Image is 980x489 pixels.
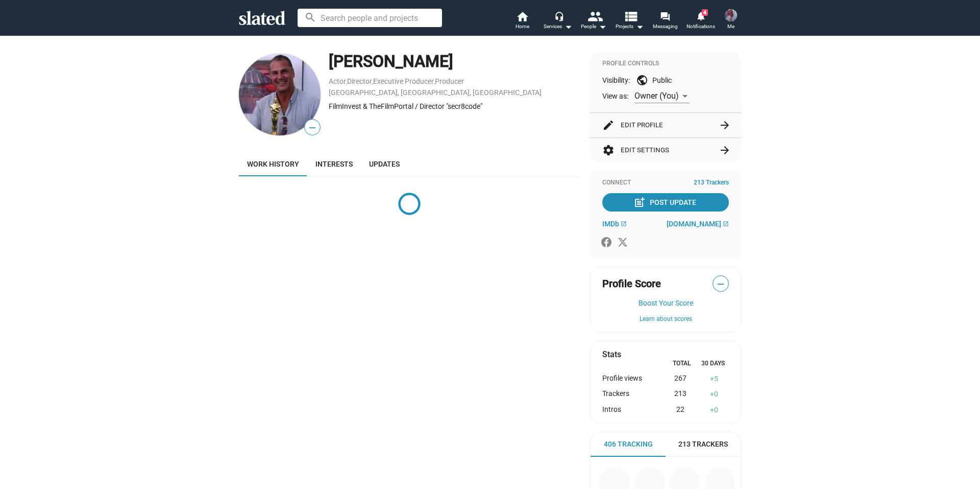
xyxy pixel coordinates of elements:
[660,405,699,415] div: 22
[602,277,661,291] span: Profile Score
[710,375,714,383] span: +
[702,9,708,16] span: 4
[602,113,729,137] button: Edit Profile
[723,221,729,227] mat-icon: open_in_new
[719,144,731,156] mat-icon: arrow_forward
[315,160,353,168] span: Interests
[544,20,572,33] div: Services
[653,20,678,33] span: Messaging
[516,10,528,22] mat-icon: home
[694,179,729,187] span: 213 Trackers
[633,20,646,33] mat-icon: arrow_drop_down
[347,77,372,85] a: Director
[602,374,660,384] div: Profile views
[604,439,653,449] span: 406 Tracking
[576,10,611,33] button: People
[667,220,729,228] a: [DOMAIN_NAME]
[540,10,576,33] button: Services
[700,374,729,384] div: 5
[435,77,464,85] a: Producer
[621,221,627,227] mat-icon: open_in_new
[602,91,628,101] span: View as:
[602,220,627,228] a: IMDb
[623,9,638,24] mat-icon: view_list
[666,360,697,368] div: Total
[602,144,615,156] mat-icon: settings
[329,88,542,97] a: [GEOGRAPHIC_DATA], [GEOGRAPHIC_DATA], [GEOGRAPHIC_DATA]
[298,9,442,27] input: Search people and projects
[361,152,408,176] a: Updates
[504,10,540,33] a: Home
[602,119,615,131] mat-icon: edit
[329,51,580,73] div: [PERSON_NAME]
[307,152,361,176] a: Interests
[719,7,743,34] button: Roy M MartensMe
[683,10,719,33] a: 4Notifications
[372,79,373,85] span: ,
[635,193,696,212] div: Post Update
[602,405,660,415] div: Intros
[667,220,721,228] span: [DOMAIN_NAME]
[516,20,529,33] span: Home
[602,138,729,162] button: Edit Settings
[678,439,728,449] span: 213 Trackers
[587,9,602,24] mat-icon: people
[710,406,714,414] span: +
[581,20,606,33] div: People
[633,196,646,208] mat-icon: post_add
[329,77,346,85] a: Actor
[697,360,729,368] div: 30 Days
[647,10,683,33] a: Messaging
[611,10,647,33] button: Projects
[710,390,714,398] span: +
[696,11,705,20] mat-icon: notifications
[700,389,729,399] div: 0
[239,152,307,176] a: Work history
[239,54,321,135] img: Roy M Martens
[713,277,728,291] span: —
[616,20,644,33] span: Projects
[369,160,400,168] span: Updates
[602,299,729,307] button: Boost Your Score
[660,374,699,384] div: 267
[247,160,299,168] span: Work history
[602,315,729,323] button: Learn about scores
[636,74,648,86] mat-icon: public
[373,77,434,85] a: Executive Producer
[329,102,580,111] div: FilmInvest & TheFilmPortal / Director "secr8code"
[602,220,619,228] span: IMDb
[554,11,563,20] mat-icon: headset_mic
[596,20,608,33] mat-icon: arrow_drop_down
[602,349,621,360] mat-card-title: Stats
[305,121,320,134] span: —
[660,389,699,399] div: 213
[634,91,679,101] span: Owner (You)
[602,179,729,187] div: Connect
[562,20,574,33] mat-icon: arrow_drop_down
[602,74,729,86] div: Visibility: Public
[602,389,660,399] div: Trackers
[719,119,731,131] mat-icon: arrow_forward
[602,60,729,68] div: Profile Controls
[725,9,737,21] img: Roy M Martens
[346,79,347,85] span: ,
[660,11,670,21] mat-icon: forum
[727,20,734,33] span: Me
[602,193,729,212] button: Post Update
[434,79,435,85] span: ,
[700,405,729,415] div: 0
[687,20,715,33] span: Notifications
